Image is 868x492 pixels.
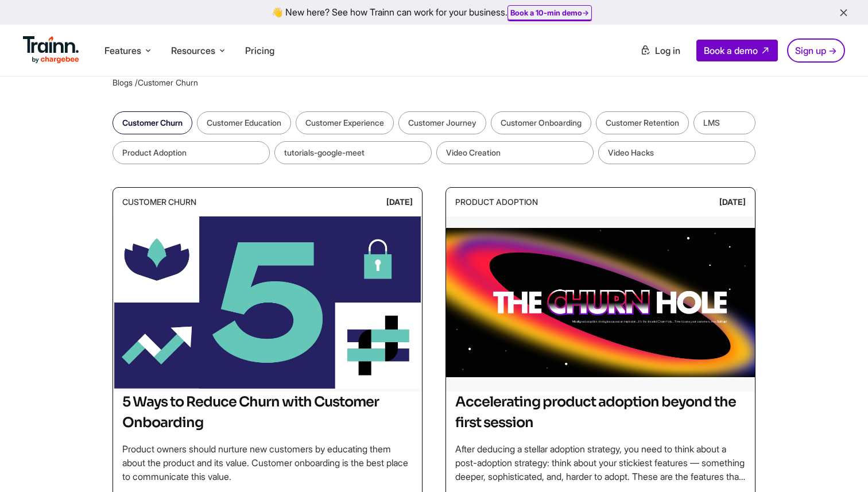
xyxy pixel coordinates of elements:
img: Trainn Logo [23,36,79,64]
a: tutorials-google-meet [274,141,432,164]
a: Customer Experience [296,111,394,134]
img: 5 Ways to Reduce Churn with Customer Onboarding [113,216,422,389]
span: Customer Churn [138,77,198,88]
div: Customer Churn [122,192,196,212]
a: Blogs / [113,77,138,88]
div: [DATE] [719,192,746,212]
span: Resources [171,44,215,57]
a: Customer Churn [113,111,192,134]
div: [DATE] [386,192,413,212]
img: Accelerating product adoption beyond the first session [446,216,755,389]
a: Customer Education [197,111,291,134]
a: Video Creation [436,141,594,164]
p: Product owners should nurture new customers by educating them about the product and its value. Cu... [122,442,413,483]
a: Customer Onboarding [491,111,591,134]
span: Log in [655,45,680,56]
iframe: Chat Widget [811,437,868,492]
a: Customer Journey [398,111,486,134]
h2: Accelerating product adoption beyond the first session [455,392,746,433]
p: After deducing a stellar adoption strategy, you need to think about a post-adoption strategy: thi... [455,442,746,483]
div: 👋 New here? See how Trainn can work for your business. [7,7,861,18]
a: Book a 10-min demo→ [510,8,589,17]
a: Product Adoption [113,141,270,164]
a: Pricing [245,45,274,56]
a: Log in [633,40,687,61]
b: Book a 10-min demo [510,8,582,17]
a: LMS [693,111,755,134]
h2: 5 Ways to Reduce Churn with Customer Onboarding [122,392,413,433]
a: Video Hacks [598,141,755,164]
span: Features [104,44,141,57]
a: Book a demo [696,40,778,61]
span: Book a demo [704,45,758,56]
a: Sign up → [787,38,845,63]
a: Customer Retention [596,111,689,134]
div: Product Adoption [455,192,538,212]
